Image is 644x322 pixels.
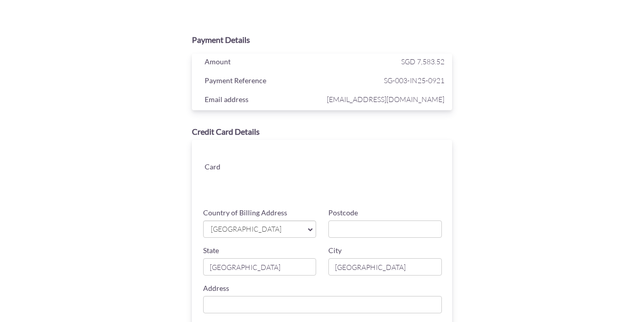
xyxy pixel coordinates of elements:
[203,220,317,238] a: [GEOGRAPHIC_DATA]
[268,150,443,168] iframe: Secure card number input frame
[192,34,453,46] div: Payment Details
[324,93,444,106] span: [EMAIL_ADDRESS][DOMAIN_NAME]
[197,55,325,70] div: Amount
[197,74,325,89] div: Payment Reference
[197,93,325,108] div: Email address
[356,172,443,191] iframe: Secure card security code input frame
[203,283,229,293] label: Address
[203,208,287,218] label: Country of Billing Address
[328,208,358,218] label: Postcode
[192,126,453,138] div: Credit Card Details
[401,57,444,66] span: SGD 7,583.52
[324,74,444,87] span: SG-003-IN25-0921
[328,245,342,256] label: City
[197,160,261,176] div: Card
[210,224,300,235] span: [GEOGRAPHIC_DATA]
[203,245,219,256] label: State
[268,172,355,191] iframe: Secure card expiration date input frame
